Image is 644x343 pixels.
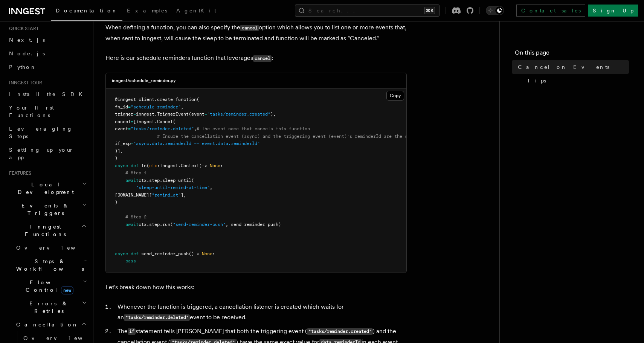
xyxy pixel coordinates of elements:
span: : [212,251,215,256]
span: # Step 1 [125,170,147,175]
span: () [189,251,194,256]
span: ) [115,200,118,205]
a: Leveraging Steps [6,122,89,143]
span: Steps & Workflows [13,258,84,273]
span: if_exp [115,141,131,146]
li: Whenever the function is triggered, a cancellation listener is created which waits for an event t... [115,302,407,323]
a: Examples [122,2,172,20]
button: Flow Controlnew [13,276,89,297]
a: Your first Functions [6,101,89,122]
span: -> [194,251,199,256]
span: ( [147,163,149,168]
span: "sleep-until-remind-at-time" [136,185,210,190]
span: step [149,178,160,183]
span: Documentation [56,8,118,14]
span: . [178,163,181,168]
span: Cancel [157,119,173,124]
span: , send_reminder_push) [226,222,281,227]
span: Inngest tour [6,80,42,86]
span: Install the SDK [9,91,87,97]
span: async [115,163,128,168]
button: Local Development [6,178,89,199]
span: cancel [115,119,131,124]
span: def [131,251,139,256]
span: sleep_until [162,178,191,183]
span: ( [170,222,173,227]
span: fn [141,163,147,168]
span: . [147,222,149,227]
button: Search...⌘K [295,5,440,17]
span: Next.js [9,37,45,43]
span: ) [115,155,118,161]
span: Overview [16,245,94,251]
span: : [220,163,223,168]
kbd: ⌘K [424,7,435,14]
a: Install the SDK [6,87,89,101]
span: ctx [139,222,147,227]
span: . [147,178,149,183]
span: pass [125,258,136,264]
span: Quick start [6,26,39,32]
span: "tasks/reminder.created" [207,111,270,117]
span: [DOMAIN_NAME][ [115,192,152,198]
span: [inngest. [133,119,157,124]
h4: On this page [515,48,629,60]
span: ( [173,119,175,124]
span: Local Development [6,181,82,196]
code: "tasks/reminder.deleted" [124,314,190,321]
span: "tasks/reminder.deleted" [131,126,194,131]
p: Here is our schedule reminders function that leverages : [105,53,407,64]
span: def [131,163,139,168]
span: new [61,286,73,294]
span: Context) [181,163,202,168]
span: "async.data.reminderId == event.data.reminderId" [133,141,260,146]
a: Tips [524,74,629,87]
span: send_reminder_push [141,251,189,256]
span: # Ensure the cancellation event (async) and the triggering event (event)'s reminderId are the same: [157,134,418,139]
span: = [133,111,136,117]
a: Documentation [51,2,122,21]
a: Cancel on Events [515,60,629,74]
span: = [204,111,207,117]
span: , [210,185,212,190]
span: await [125,178,139,183]
a: Next.js [6,33,89,47]
a: Contact sales [516,5,585,17]
span: = [131,141,133,146]
span: Python [9,64,37,70]
span: # Step 2 [125,214,147,220]
span: Setting up your app [9,147,74,160]
a: Python [6,60,89,74]
button: Cancellation [13,318,89,331]
span: ( [191,178,194,183]
button: Toggle dark mode [486,6,504,15]
span: trigger [115,111,133,117]
span: event [115,126,128,131]
span: Your first Functions [9,105,54,118]
span: async [115,251,128,256]
span: (event [189,111,204,117]
button: Errors & Retries [13,297,89,318]
span: = [128,126,131,131]
span: = [128,104,131,110]
span: Features [6,170,31,176]
span: "send-reminder-push" [173,222,226,227]
a: Node.js [6,47,89,60]
span: run [162,222,170,227]
span: ], [181,192,186,198]
span: fn_id [115,104,128,110]
h3: inngest/schedule_reminder.py [112,78,176,84]
span: Errors & Retries [13,300,82,315]
span: : [157,163,160,168]
span: Node.js [9,50,45,56]
a: Sign Up [588,5,638,17]
a: Overview [13,241,89,255]
span: # The event name that cancels this function [197,126,310,131]
span: Leveraging Steps [9,126,73,139]
span: "remind_at" [152,192,181,198]
span: TriggerEvent [157,111,189,117]
span: ctx [139,178,147,183]
button: Inngest Functions [6,220,89,241]
a: Setting up your app [6,143,89,164]
code: cancel [240,25,259,31]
